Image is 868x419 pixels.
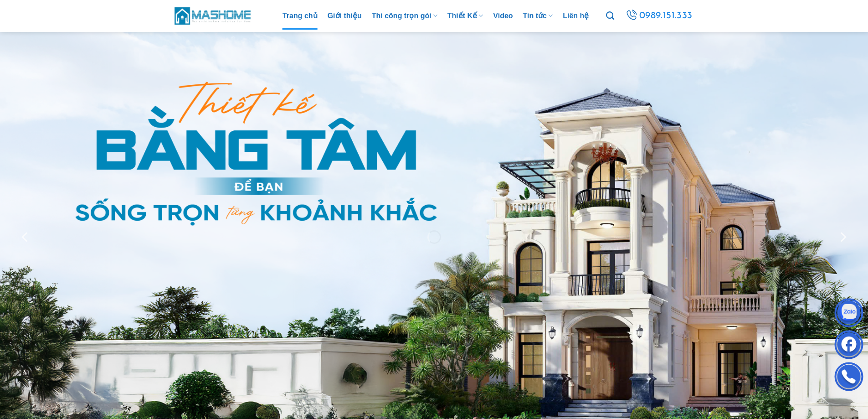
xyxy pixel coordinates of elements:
img: Zalo [835,300,863,328]
img: Facebook [835,332,863,360]
a: 0989.151.333 [624,8,694,24]
a: Giới thiệu [328,2,362,30]
a: Trang chủ [282,2,318,30]
img: MasHome – Tổng Thầu Thiết Kế Và Xây Nhà Trọn Gói [175,6,252,26]
span: 0989.151.333 [639,8,693,24]
a: Thiết Kế [447,2,483,30]
a: Tin tức [523,2,553,30]
a: Video [493,2,513,30]
a: Tìm kiếm [606,6,614,26]
button: Previous [17,195,34,279]
button: Next [834,195,851,279]
a: Thi công trọn gói [372,2,437,30]
img: Phone [835,364,863,392]
a: Liên hệ [563,2,589,30]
